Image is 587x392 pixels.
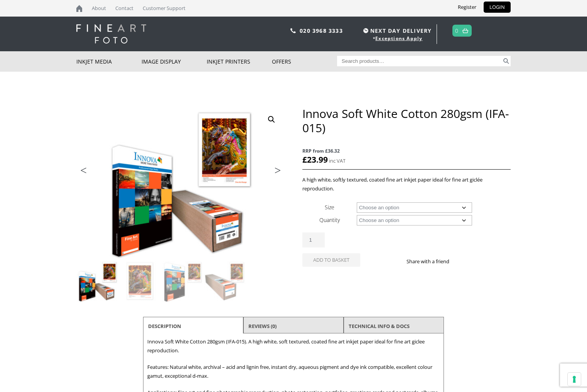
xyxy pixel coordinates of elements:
img: phone.svg [290,28,296,33]
img: Innova Soft White Cotton 280gsm (IFA-015) [77,261,118,302]
button: Search [502,56,511,66]
button: Your consent preferences for tracking technologies [568,373,581,386]
img: basket.svg [462,28,468,33]
a: Offers [272,51,337,72]
img: email sharing button [477,258,483,264]
a: View full-screen image gallery [265,113,278,126]
img: twitter sharing button [468,258,474,264]
a: LOGIN [484,2,511,13]
span: £ [302,154,307,165]
span: NEXT DAY DELIVERY [361,26,432,35]
p: A high white, softly textured, coated fine art inkjet paper ideal for fine art giclée reproduction. [302,175,511,193]
a: 0 [455,25,459,36]
img: Innova Soft White Cotton 280gsm (IFA-015) - Image 3 [162,261,203,302]
h1: Innova Soft White Cotton 280gsm (IFA-015) [302,106,511,135]
p: Features: Natural white, archival – acid and lignin free, instant dry, aqueous pigment and dye in... [147,363,440,380]
a: Image Display [142,51,207,72]
img: facebook sharing button [459,258,465,264]
p: Share with a friend [407,257,459,266]
label: Quantity [319,216,340,224]
a: Register [452,2,482,13]
a: Inkjet Printers [207,51,272,72]
input: Search products… [337,56,502,66]
a: Description [148,319,181,333]
button: Add to basket [302,253,360,267]
a: 020 3968 3333 [300,27,343,34]
a: Exceptions Apply [375,35,422,42]
img: logo-white.svg [76,24,146,44]
p: Innova Soft White Cotton 280gsm (IFA-015). A high white, soft textured, coated fine art inkjet pa... [147,337,440,355]
img: Innova Soft White Cotton 280gsm (IFA-015) - Image 4 [204,261,246,302]
span: RRP from £36.32 [302,146,511,155]
img: time.svg [363,28,368,33]
label: Size [325,204,334,211]
a: Inkjet Media [76,51,142,72]
input: Product quantity [302,232,325,247]
a: Reviews (0) [248,319,277,333]
a: TECHNICAL INFO & DOCS [349,319,410,333]
img: Innova Soft White Cotton 280gsm (IFA-015) - Image 2 [119,261,161,302]
bdi: 23.99 [302,154,328,165]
